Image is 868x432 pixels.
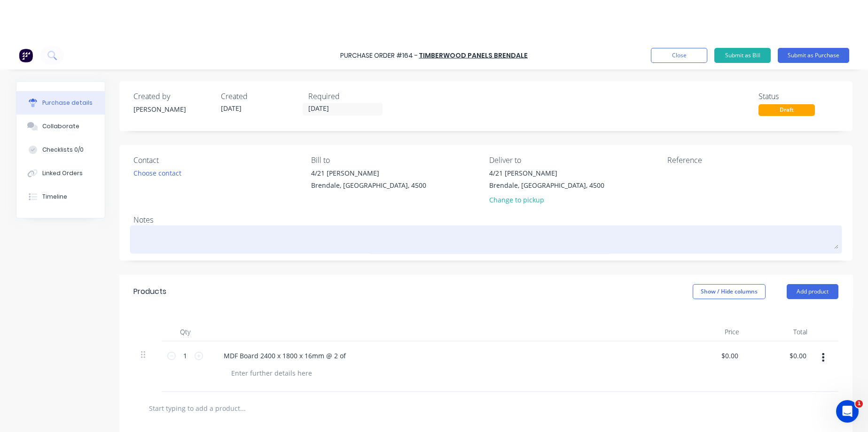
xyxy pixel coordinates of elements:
input: Start typing to add a product... [149,399,336,418]
div: [PERSON_NAME] [133,104,213,114]
div: Linked Orders [42,169,83,177]
div: Qty [162,323,209,341]
iframe: Intercom live chat [836,400,859,423]
button: Checklists 0/0 [16,138,105,162]
div: Products [133,286,166,297]
div: Change to pickup [489,195,604,205]
div: Price [679,323,747,341]
div: Collaborate [42,122,79,131]
button: Purchase details [16,91,105,115]
div: Choose contact [133,168,181,178]
div: Created [221,91,301,102]
img: Factory [19,48,33,62]
div: Timeline [42,193,67,201]
div: Contact [133,154,305,166]
button: Collaborate [16,115,105,138]
div: Deliver to [489,154,660,166]
div: Checklists 0/0 [42,146,84,154]
div: Total [747,323,815,341]
div: Bill to [311,154,482,166]
div: Brendale, [GEOGRAPHIC_DATA], 4500 [489,180,604,190]
div: Purchase details [42,99,93,107]
div: Brendale, [GEOGRAPHIC_DATA], 4500 [311,180,426,190]
div: Reference [667,154,838,166]
div: Purchase Order #164 - [340,50,418,60]
button: Add product [787,284,838,299]
button: Timeline [16,185,105,208]
div: Draft [759,104,815,116]
button: Submit as Bill [714,48,771,63]
div: MDF Board 2400 x 1800 x 16mm @ 2 of [216,349,353,363]
button: Submit as Purchase [778,48,849,63]
div: 4/21 [PERSON_NAME] [489,168,604,178]
button: Show / Hide columns [693,284,766,299]
a: Timberwood Panels Brendale [419,50,528,60]
div: Notes [133,214,838,225]
div: Status [759,91,838,102]
button: Close [651,48,707,63]
button: Linked Orders [16,162,105,185]
span: 1 [855,400,863,408]
div: 4/21 [PERSON_NAME] [311,168,426,178]
div: Required [308,91,388,102]
div: Created by [133,91,213,102]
